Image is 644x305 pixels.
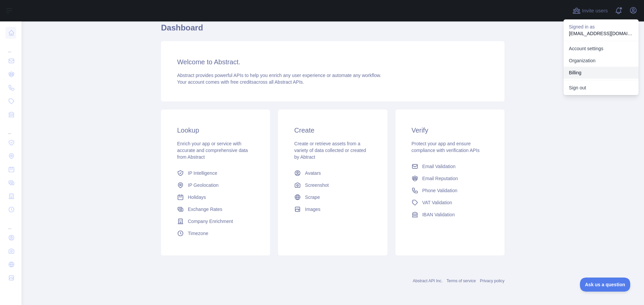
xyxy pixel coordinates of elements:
[161,22,504,39] h1: Dashboard
[412,126,488,135] h3: Verify
[5,40,16,54] div: ...
[177,141,248,160] span: Enrich your app or service with accurate and comprehensive data from Abstract
[412,141,480,153] span: Protect your app and ensure compliance with verification APIs
[563,67,639,79] button: Billing
[188,182,219,188] span: IP Geolocation
[409,184,491,197] a: Phone Validation
[571,5,609,16] button: Invite users
[422,187,458,194] span: Phone Validation
[174,215,257,227] a: Company Enrichment
[580,278,631,292] iframe: Toggle Customer Support
[422,175,458,182] span: Email Reputation
[291,179,374,191] a: Screenshot
[230,79,254,85] span: free credits
[305,170,321,176] span: Avatars
[409,172,491,184] a: Email Reputation
[177,57,488,67] h3: Welcome to Abstract.
[291,203,374,215] a: Images
[569,30,633,37] p: [EMAIL_ADDRESS][DOMAIN_NAME]
[409,209,491,221] a: IBAN Validation
[422,211,455,218] span: IBAN Validation
[422,199,452,206] span: VAT Validation
[188,218,233,225] span: Company Enrichment
[177,73,381,78] span: Abstract provides powerful APIs to help you enrich any user experience or automate any workflow.
[188,194,206,201] span: Holidays
[409,160,491,172] a: Email Validation
[188,170,217,176] span: IP Intelligence
[305,206,320,213] span: Images
[188,206,222,213] span: Exchange Rates
[294,141,366,160] span: Create or retrieve assets from a variety of data collected or created by Abtract
[174,227,257,239] a: Timezone
[174,191,257,203] a: Holidays
[294,126,371,135] h3: Create
[563,55,639,67] a: Organization
[305,194,320,201] span: Scrape
[5,217,16,230] div: ...
[413,279,443,283] a: Abstract API Inc.
[5,122,16,135] div: ...
[563,82,639,94] button: Sign out
[177,79,304,85] span: Your account comes with across all Abstract APIs.
[409,197,491,209] a: VAT Validation
[291,191,374,203] a: Scrape
[174,167,257,179] a: IP Intelligence
[174,203,257,215] a: Exchange Rates
[563,43,639,55] a: Account settings
[188,230,208,237] span: Timezone
[582,7,608,15] span: Invite users
[569,23,633,30] p: Signed in as
[291,167,374,179] a: Avatars
[446,279,476,283] a: Terms of service
[174,179,257,191] a: IP Geolocation
[305,182,329,188] span: Screenshot
[422,163,455,170] span: Email Validation
[480,279,504,283] a: Privacy policy
[177,126,254,135] h3: Lookup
